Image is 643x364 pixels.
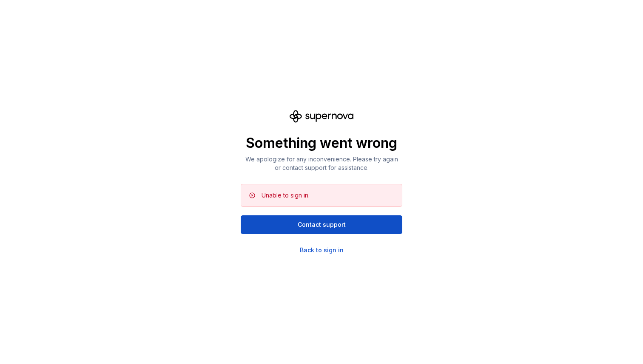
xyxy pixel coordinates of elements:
a: Back to sign in [300,246,344,254]
p: Something went wrong [241,135,402,152]
span: Contact support [298,220,346,229]
div: Unable to sign in. [262,191,310,200]
p: We apologize for any inconvenience. Please try again or contact support for assistance. [241,155,402,172]
button: Contact support [241,215,402,234]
